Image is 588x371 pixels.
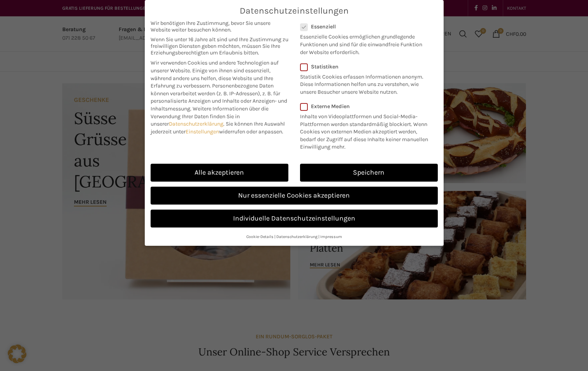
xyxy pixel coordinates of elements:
[151,105,269,127] span: Weitere Informationen über die Verwendung Ihrer Daten finden Sie in unserer .
[151,187,438,205] a: Nur essenzielle Cookies akzeptieren
[151,20,288,33] span: Wir benötigen Ihre Zustimmung, bevor Sie unsere Website weiter besuchen können.
[151,210,438,227] a: Individuelle Datenschutzeinstellungen
[151,36,288,56] span: Wenn Sie unter 16 Jahre alt sind und Ihre Zustimmung zu freiwilligen Diensten geben möchten, müss...
[300,103,433,110] label: Externe Medien
[300,23,428,30] label: Essenziell
[151,121,285,135] span: Sie können Ihre Auswahl jederzeit unter widerrufen oder anpassen.
[300,164,438,182] a: Speichern
[300,70,428,96] p: Statistik Cookies erfassen Informationen anonym. Diese Informationen helfen uns zu verstehen, wie...
[300,30,428,56] p: Essenzielle Cookies ermöglichen grundlegende Funktionen und sind für die einwandfreie Funktion de...
[151,164,288,182] a: Alle akzeptieren
[169,121,223,127] a: Datenschutzerklärung
[246,234,274,239] a: Cookie-Details
[186,128,219,135] a: Einstellungen
[151,82,287,112] span: Personenbezogene Daten können verarbeitet werden (z. B. IP-Adressen), z. B. für personalisierte A...
[300,110,433,151] p: Inhalte von Videoplattformen und Social-Media-Plattformen werden standardmäßig blockiert. Wenn Co...
[300,63,428,70] label: Statistiken
[240,6,349,16] span: Datenschutzeinstellungen
[276,234,318,239] a: Datenschutzerklärung
[320,234,342,239] a: Impressum
[151,59,279,89] span: Wir verwenden Cookies und andere Technologien auf unserer Website. Einige von ihnen sind essenzie...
